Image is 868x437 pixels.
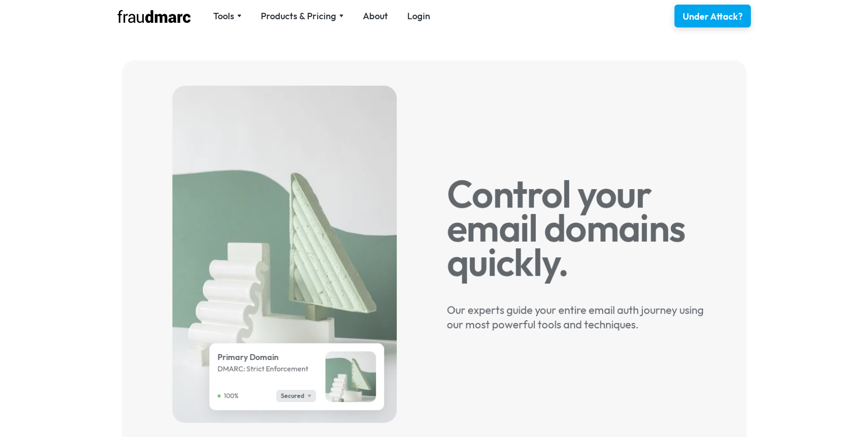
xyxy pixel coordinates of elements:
a: Under Attack? [674,5,751,27]
div: DMARC: Strict Enforcement [217,363,315,374]
div: Tools [213,10,242,22]
a: Login [407,10,430,22]
div: Under Attack? [683,10,743,23]
div: 100% [223,391,238,400]
div: Secured [280,391,304,400]
h1: Control your email domains quickly. [447,177,721,279]
div: Primary Domain [217,351,315,363]
div: Products & Pricing [261,10,336,22]
div: Tools [213,10,234,22]
div: Our experts guide your entire email auth journey using our most powerful tools and techniques. [447,289,721,332]
a: About [363,10,388,22]
div: Products & Pricing [261,10,344,22]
